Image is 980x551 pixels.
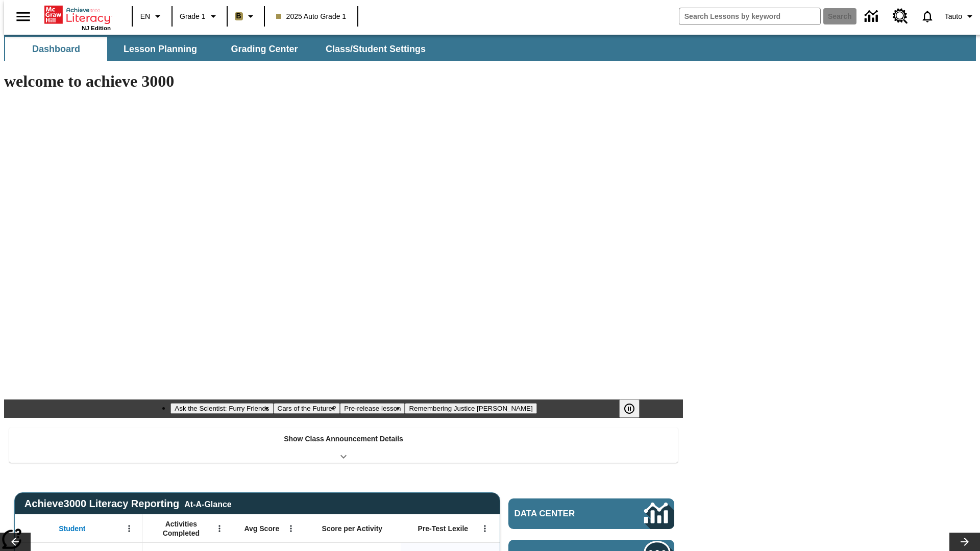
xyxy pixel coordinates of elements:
[170,403,273,414] button: Slide 1 Ask the Scientist: Furry Friends
[514,509,610,519] span: Data Center
[508,498,674,529] a: Data Center
[322,524,383,533] span: Score per Activity
[340,403,405,414] button: Slide 3 Pre-release lesson
[619,399,650,418] div: Pause
[9,428,678,463] div: Show Class Announcement Details
[8,2,38,32] button: Open side menu
[418,524,469,533] span: Pre-Test Lexile
[283,521,299,536] button: Open Menu
[236,10,241,22] span: B
[44,4,111,31] div: Home
[212,521,227,536] button: Open Menu
[4,37,435,61] div: SubNavbar
[619,399,640,418] button: Pause
[949,533,980,551] button: Lesson carousel, Next
[44,5,111,25] a: Home
[284,434,403,444] p: Show Class Announcement Details
[180,11,206,22] span: Grade 1
[274,403,340,414] button: Slide 2 Cars of the Future?
[941,7,980,26] button: Profile/Settings
[244,524,279,533] span: Avg Score
[276,11,347,22] span: 2025 Auto Grade 1
[231,7,261,26] button: Boost Class color is light brown. Change class color
[945,11,962,22] span: Tauto
[5,37,107,61] button: Dashboard
[477,521,493,536] button: Open Menu
[213,37,315,61] button: Grading Center
[148,519,215,538] span: Activities Completed
[4,35,976,61] div: SubNavbar
[679,8,820,24] input: search field
[140,11,150,22] span: EN
[184,498,231,509] div: At-A-Glance
[405,403,536,414] button: Slide 4 Remembering Justice O'Connor
[24,498,232,510] span: Achieve3000 Literacy Reporting
[176,7,224,26] button: Grade: Grade 1, Select a grade
[59,524,85,533] span: Student
[109,37,211,61] button: Lesson Planning
[859,3,887,31] a: Data Center
[82,25,111,31] span: NJ Edition
[317,37,434,61] button: Class/Student Settings
[914,3,941,30] a: Notifications
[136,7,168,26] button: Language: EN, Select a language
[121,521,137,536] button: Open Menu
[4,72,683,91] h1: welcome to achieve 3000
[887,3,914,30] a: Resource Center, Will open in new tab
